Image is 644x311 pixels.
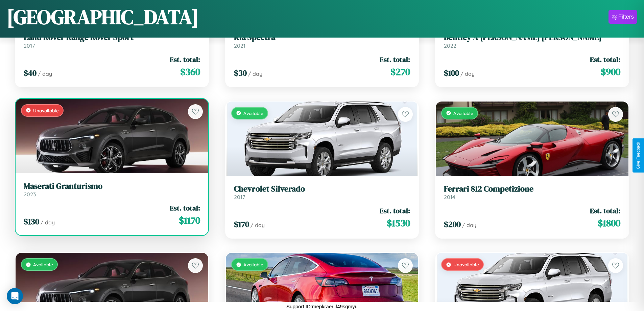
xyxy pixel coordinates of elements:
[7,3,199,31] h1: [GEOGRAPHIC_DATA]
[387,216,410,230] span: $ 1530
[453,262,479,267] span: Unavailable
[234,219,249,230] span: $ 170
[460,70,475,77] span: / day
[618,14,634,20] div: Filters
[24,191,36,198] span: 2023
[24,181,200,198] a: Maserati Granturismo2023
[234,194,245,200] span: 2017
[380,206,410,216] span: Est. total:
[380,54,410,64] span: Est. total:
[24,67,37,79] span: $ 40
[444,32,620,49] a: Bentley A [PERSON_NAME] [PERSON_NAME]2022
[170,203,200,213] span: Est. total:
[234,32,410,42] h3: Kia Spectra
[444,42,456,49] span: 2022
[24,181,200,191] h3: Maserati Granturismo
[601,65,620,79] span: $ 900
[444,184,620,194] h3: Ferrari 812 Competizione
[598,216,620,230] span: $ 1800
[234,184,410,194] h3: Chevrolet Silverado
[170,54,200,64] span: Est. total:
[444,184,620,201] a: Ferrari 812 Competizione2014
[390,65,410,79] span: $ 270
[243,262,263,267] span: Available
[444,219,461,230] span: $ 200
[234,42,245,49] span: 2021
[248,70,262,77] span: / day
[24,42,35,49] span: 2017
[33,108,59,113] span: Unavailable
[590,206,620,216] span: Est. total:
[444,32,620,42] h3: Bentley A [PERSON_NAME] [PERSON_NAME]
[234,184,410,201] a: Chevrolet Silverado2017
[609,10,637,24] button: Filters
[444,67,459,79] span: $ 100
[24,32,200,49] a: Land Rover Range Rover Sport2017
[24,32,200,42] h3: Land Rover Range Rover Sport
[453,110,473,116] span: Available
[179,214,200,227] span: $ 1170
[590,54,620,64] span: Est. total:
[180,65,200,79] span: $ 360
[243,110,263,116] span: Available
[234,32,410,49] a: Kia Spectra2021
[462,222,476,228] span: / day
[444,194,455,200] span: 2014
[24,216,39,227] span: $ 130
[41,219,55,226] span: / day
[7,288,23,304] div: Open Intercom Messenger
[636,142,641,169] div: Give Feedback
[286,302,358,311] p: Support ID: mepkraeriif49sqmyu
[38,70,52,77] span: / day
[33,262,53,267] span: Available
[234,67,247,79] span: $ 30
[251,222,265,228] span: / day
